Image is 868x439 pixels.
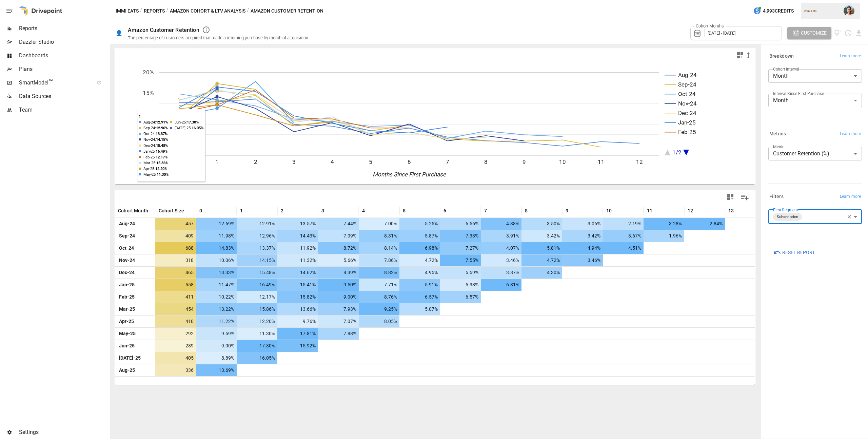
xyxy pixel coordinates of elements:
span: Dazzler Studio [19,38,108,46]
span: 5.81% [525,242,561,254]
span: 5.87% [403,230,439,242]
button: Customize [787,27,831,39]
span: 5.66% [321,254,357,266]
span: 4.95% [403,267,439,279]
text: Dec-24 [678,110,696,116]
span: 7.33% [443,230,479,242]
span: 318 [159,254,195,266]
span: Sep-24 [118,230,152,242]
span: 13.57% [281,218,317,230]
span: [DATE] - [DATE] [708,31,735,36]
span: 13.37% [240,242,276,254]
h6: Metrics [769,130,786,138]
text: 4 [331,158,334,165]
span: 8.39% [321,267,357,279]
span: 12.17% [240,291,276,303]
span: 7.00% [362,218,398,230]
text: 10 [559,158,566,165]
text: Jan-25 [678,119,696,126]
span: 17.30% [240,340,276,352]
h6: Breakdown [769,53,794,60]
span: Reset Report [782,248,815,257]
span: Cohort Month [118,207,148,214]
span: SmartModel [19,79,90,87]
span: Aug-25 [118,364,152,376]
span: Team [19,106,108,114]
span: Apr-25 [118,316,152,327]
span: 3.42% [566,230,601,242]
span: 292 [159,328,195,340]
span: 454 [159,303,195,315]
div: Customer Retention (%) [768,147,862,160]
span: 6.57% [403,291,439,303]
button: Reports [144,7,165,15]
span: 3 [321,207,324,214]
span: 9.59% [199,328,235,340]
span: 8.82% [362,267,398,279]
span: 8.14% [362,242,398,254]
span: May-25 [118,328,152,340]
text: Aug-24 [678,72,697,78]
span: 9.25% [362,303,398,315]
span: 6.57% [443,291,479,303]
button: View documentation [834,27,842,39]
button: Amazon Cohort & LTV Analysis [170,7,245,15]
span: 411 [159,291,195,303]
span: 405 [159,352,195,364]
div: / [247,7,249,15]
span: 13.66% [281,303,317,315]
span: 3.46% [484,254,520,266]
span: 8.05% [362,316,398,327]
span: 8.76% [362,291,398,303]
span: 16.49% [240,279,276,291]
text: 9 [522,158,526,165]
span: 4.51% [606,242,642,254]
span: 8.31% [362,230,398,242]
span: 5.38% [443,279,479,291]
span: Mar-25 [118,303,152,315]
span: 4.38% [484,218,520,230]
text: 1/2 [672,149,682,156]
span: 3.28% [647,218,683,230]
span: 688 [159,242,195,254]
span: 11.32% [281,254,317,266]
h6: Filters [769,193,784,201]
span: 6 [443,207,446,214]
span: 10.22% [199,291,235,303]
span: [DATE]-25 [118,352,152,364]
span: 3.06% [566,218,601,230]
text: Nov-24 [678,100,697,107]
span: 7.86% [362,254,398,266]
span: 3.50% [525,218,561,230]
div: The percentage of customers acquired that made a returning purchase by month of acquisition. [128,35,309,40]
span: 7.55% [443,254,479,266]
span: 4.72% [525,254,561,266]
text: Months Since First Purchase [373,171,446,178]
span: Feb-25 [118,291,152,303]
button: 4,993Credits [750,5,796,17]
text: Feb-25 [678,129,696,135]
span: 3.46% [566,254,601,266]
span: 11 [647,207,652,214]
div: Month [768,94,862,107]
span: 3.87% [484,267,520,279]
label: First Segment [773,207,798,213]
div: Month [768,69,862,83]
text: 2 [254,158,257,165]
span: 409 [159,230,195,242]
span: 11.92% [281,242,317,254]
label: Interval Since First Purchase [773,91,824,96]
text: 20% [143,69,154,76]
span: 15.82% [281,291,317,303]
span: 4.94% [566,242,601,254]
span: 336 [159,364,195,376]
text: Sep-24 [678,81,696,88]
span: 6.81% [484,279,520,291]
button: Reset Report [768,246,820,259]
span: 0 [199,207,202,214]
span: 15.86% [240,303,276,315]
text: 6 [408,158,411,165]
div: Amazon Customer Retention [128,27,199,33]
span: 11.47% [199,279,235,291]
div: / [166,7,169,15]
